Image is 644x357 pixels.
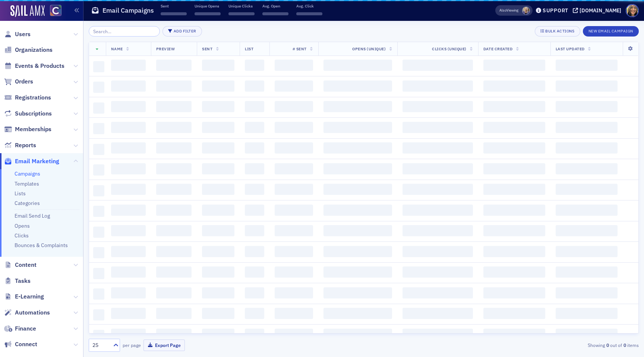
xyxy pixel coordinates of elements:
[499,8,506,13] div: Also
[15,78,33,86] span: Orders
[15,242,68,249] a: Bounces & Complaints
[402,308,473,319] span: ‌
[556,184,618,195] span: ‌
[93,164,105,176] span: ‌
[483,142,545,154] span: ‌
[93,206,105,217] span: ‌
[402,225,473,236] span: ‌
[93,247,105,258] span: ‌
[556,163,618,174] span: ‌
[111,246,146,257] span: ‌
[245,101,264,112] span: ‌
[111,266,146,278] span: ‌
[275,101,313,112] span: ‌
[15,141,36,149] span: Reports
[15,125,51,133] span: Memberships
[228,3,255,9] p: Unique Clicks
[323,60,392,71] span: ‌
[556,122,618,133] span: ‌
[556,308,618,319] span: ‌
[4,94,51,102] a: Registrations
[573,8,624,13] button: [DOMAIN_NAME]
[111,46,123,51] span: Name
[275,246,313,257] span: ‌
[483,163,545,174] span: ‌
[4,125,51,133] a: Memberships
[4,141,36,149] a: Reports
[296,12,322,15] span: ‌
[556,101,618,112] span: ‌
[93,268,105,279] span: ‌
[275,266,313,278] span: ‌
[556,80,618,92] span: ‌
[556,60,618,71] span: ‌
[432,46,467,51] span: Clicks (Unique)
[275,80,313,92] span: ‌
[245,122,264,133] span: ‌
[583,26,639,37] button: New Email Campaign
[535,26,580,37] button: Bulk Actions
[202,308,234,319] span: ‌
[202,46,212,51] span: Sent
[323,246,392,257] span: ‌
[323,80,392,92] span: ‌
[275,60,313,71] span: ‌
[461,342,639,348] div: Showing out of items
[10,5,45,17] a: SailAMX
[15,212,50,219] a: Email Send Log
[156,46,175,51] span: Preview
[605,342,610,348] strong: 0
[15,277,31,285] span: Tasks
[93,309,105,320] span: ‌
[626,4,639,17] span: Profile
[245,205,264,216] span: ‌
[275,163,313,174] span: ‌
[4,78,33,86] a: Orders
[156,225,192,236] span: ‌
[111,184,146,195] span: ‌
[156,142,192,154] span: ‌
[111,60,146,71] span: ‌
[156,122,192,133] span: ‌
[262,12,288,15] span: ‌
[323,163,392,174] span: ‌
[323,308,392,319] span: ‌
[111,308,146,319] span: ‌
[402,101,473,112] span: ‌
[245,142,264,154] span: ‌
[483,46,512,51] span: Date Created
[156,287,192,298] span: ‌
[202,101,234,112] span: ‌
[111,329,146,340] span: ‌
[323,225,392,236] span: ‌
[156,184,192,195] span: ‌
[245,287,264,298] span: ‌
[522,7,530,15] span: Alicia Gelinas
[202,163,234,174] span: ‌
[556,246,618,257] span: ‌
[483,80,545,92] span: ‌
[4,62,64,70] a: Events & Products
[556,329,618,340] span: ‌
[499,8,518,13] span: Viewing
[556,142,618,154] span: ‌
[580,7,621,14] div: [DOMAIN_NAME]
[556,205,618,216] span: ‌
[4,261,37,269] a: Content
[402,246,473,257] span: ‌
[323,142,392,154] span: ‌
[275,184,313,195] span: ‌
[15,30,31,38] span: Users
[402,287,473,298] span: ‌
[296,3,322,9] p: Avg. Click
[15,157,59,165] span: Email Marketing
[275,142,313,154] span: ‌
[111,163,146,174] span: ‌
[323,287,392,298] span: ‌
[15,170,40,177] a: Campaigns
[275,225,313,236] span: ‌
[556,225,618,236] span: ‌
[202,205,234,216] span: ‌
[15,180,39,187] a: Templates
[202,225,234,236] span: ‌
